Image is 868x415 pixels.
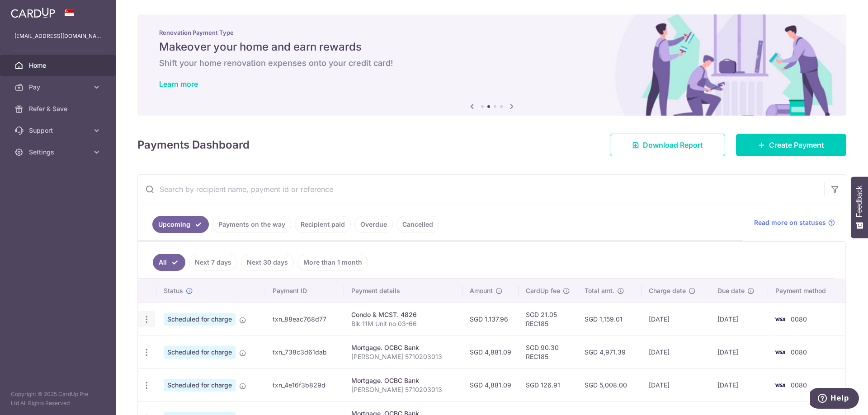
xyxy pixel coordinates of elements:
a: Learn more [159,79,198,89]
span: 0080 [791,381,807,389]
div: Condo & MCST. 4826 [351,310,455,319]
span: 0080 [791,315,807,323]
span: Amount [470,286,493,295]
p: Blk 11M Unit no 03-66 [351,319,455,328]
h5: Makeover your home and earn rewards [159,40,825,54]
td: [DATE] [642,368,711,401]
span: Total amt. [585,286,614,295]
td: txn_738c3d61dab [265,336,344,368]
input: Search by recipient name, payment id or reference [138,175,824,204]
td: [DATE] [710,303,768,336]
td: SGD 5,008.00 [577,368,641,401]
div: Mortgage. OCBC Bank [351,343,455,352]
td: SGD 4,971.39 [577,336,641,368]
span: Read more on statuses [754,218,826,227]
span: Feedback [855,186,863,217]
img: Bank Card [771,380,789,391]
a: Overdue [354,216,393,233]
td: SGD 4,881.09 [462,368,519,401]
a: Next 7 days [189,254,237,271]
a: Create Payment [736,134,846,156]
span: Scheduled for charge [164,313,236,326]
a: Download Report [610,134,725,156]
div: Mortgage. OCBC Bank [351,376,455,385]
td: [DATE] [710,336,768,368]
td: SGD 4,881.09 [462,336,519,368]
iframe: Opens a widget where you can find more information [810,388,859,410]
a: Read more on statuses [754,218,835,227]
p: [EMAIL_ADDRESS][DOMAIN_NAME] [14,32,101,41]
span: 0080 [791,348,807,356]
td: SGD 1,159.01 [577,303,641,336]
td: txn_4e16f3b829d [265,368,344,401]
a: More than 1 month [297,254,368,271]
span: Pay [29,83,89,92]
th: Payment method [768,279,845,303]
td: SGD 1,137.96 [462,303,519,336]
h4: Payments Dashboard [137,137,250,153]
span: Create Payment [769,140,824,150]
h6: Shift your home renovation expenses onto your credit card! [159,58,825,69]
span: Support [29,126,89,135]
span: Charge date [649,286,686,295]
img: Bank Card [771,314,789,325]
td: SGD 126.91 [519,368,577,401]
span: Due date [717,286,745,295]
img: CardUp [11,7,55,18]
td: SGD 21.05 REC185 [519,303,577,336]
a: Next 30 days [241,254,294,271]
span: CardUp fee [526,286,560,295]
th: Payment ID [265,279,344,303]
a: All [153,254,185,271]
td: SGD 90.30 REC185 [519,336,577,368]
th: Payment details [344,279,462,303]
p: [PERSON_NAME] 5710203013 [351,352,455,361]
img: Bank Card [771,347,789,358]
span: Settings [29,148,89,157]
p: [PERSON_NAME] 5710203013 [351,385,455,394]
button: Feedback - Show survey [851,177,868,238]
span: Scheduled for charge [164,346,236,359]
p: Renovation Payment Type [159,29,825,36]
td: [DATE] [642,336,711,368]
span: Refer & Save [29,104,89,113]
a: Payments on the way [212,216,291,233]
a: Upcoming [152,216,209,233]
span: Scheduled for charge [164,379,236,392]
span: Status [164,286,183,295]
td: [DATE] [710,368,768,401]
span: Home [29,61,89,70]
a: Cancelled [396,216,439,233]
td: txn_88eac768d77 [265,303,344,336]
img: Renovation banner [137,14,846,116]
a: Recipient paid [295,216,351,233]
td: [DATE] [642,303,711,336]
span: Download Report [643,140,703,150]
